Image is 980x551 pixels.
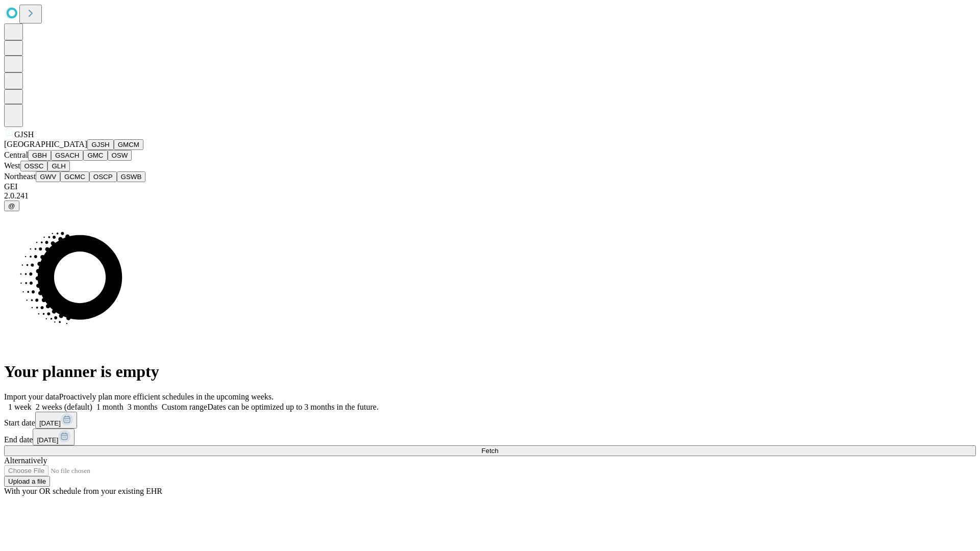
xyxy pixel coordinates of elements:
[87,139,114,150] button: GJSH
[14,130,34,139] span: GJSH
[4,362,976,381] h1: Your planner is empty
[4,191,976,201] div: 2.0.241
[207,403,378,411] span: Dates can be optimized up to 3 months in the future.
[89,171,117,182] button: OSCP
[20,161,48,171] button: OSSC
[83,150,107,161] button: GMC
[4,445,976,456] button: Fetch
[37,436,58,444] span: [DATE]
[4,161,20,170] span: West
[4,476,50,487] button: Upload a file
[4,201,19,211] button: @
[4,392,59,401] span: Import your data
[4,412,976,429] div: Start date
[96,403,124,411] span: 1 month
[4,140,87,148] span: [GEOGRAPHIC_DATA]
[4,172,36,181] span: Northeast
[4,429,976,445] div: End date
[114,139,143,150] button: GMCM
[59,392,274,401] span: Proactively plan more efficient schedules in the upcoming weeks.
[60,171,89,182] button: GCMC
[117,171,146,182] button: GSWB
[4,182,976,191] div: GEI
[8,202,15,210] span: @
[51,150,83,161] button: GSACH
[39,419,61,427] span: [DATE]
[28,150,51,161] button: GBH
[4,151,28,159] span: Central
[162,403,207,411] span: Custom range
[36,171,60,182] button: GWV
[8,403,32,411] span: 1 week
[481,447,498,455] span: Fetch
[128,403,158,411] span: 3 months
[4,487,162,495] span: With your OR schedule from your existing EHR
[4,456,47,465] span: Alternatively
[47,161,69,171] button: GLH
[36,403,92,411] span: 2 weeks (default)
[33,429,75,445] button: [DATE]
[35,412,77,429] button: [DATE]
[108,150,132,161] button: OSW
